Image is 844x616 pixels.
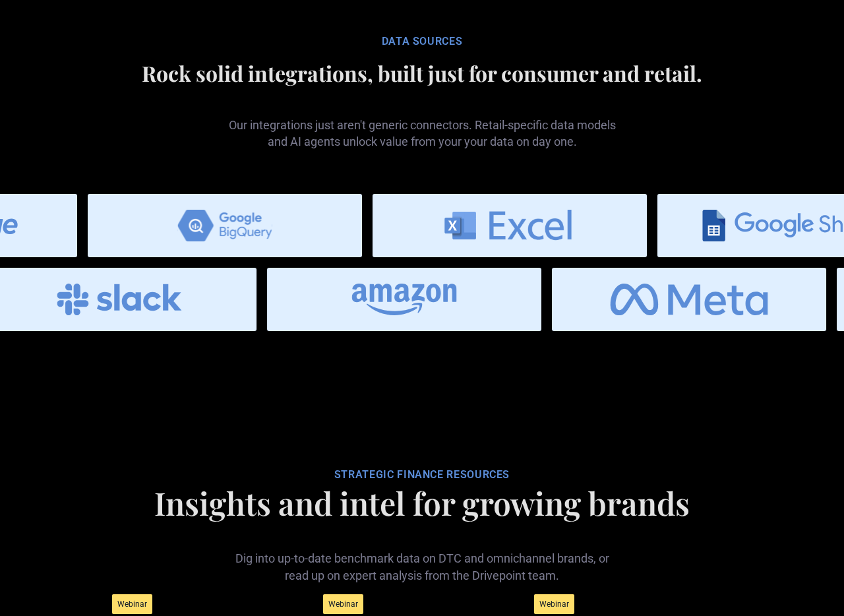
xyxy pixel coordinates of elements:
p: Dig into up-to-date benchmark data on DTC and omnichannel brands, or read up on expert analysis f... [224,529,620,583]
h1: Insights and intel for growing brands [105,487,738,518]
div: Data SOURCES [105,35,738,48]
p: Our integrations just aren't generic connectors. Retail-specific data models and AI agents unlock... [224,96,620,150]
h2: Rock solid integrations, built just for consumer and retail. [105,61,738,85]
div: Webinar [323,594,363,614]
div: Webinar [534,594,574,614]
div: Webinar [112,594,152,614]
div: STRATEGIC FINANCE RESOURCES [105,468,738,481]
